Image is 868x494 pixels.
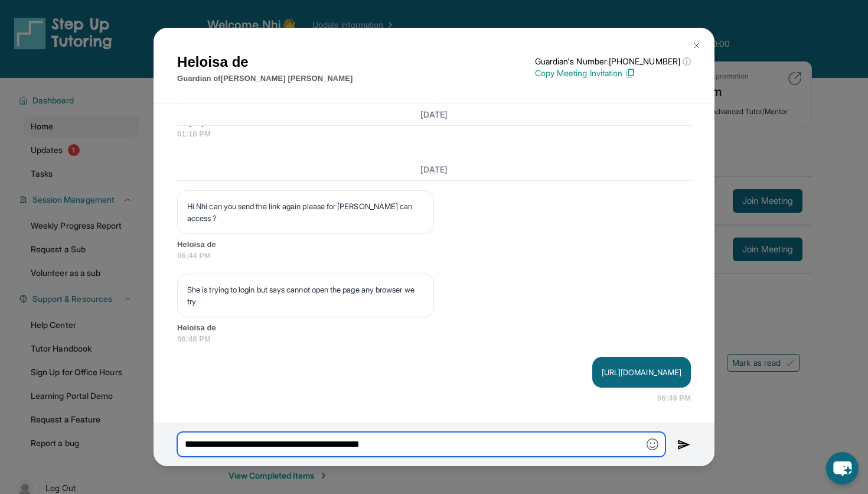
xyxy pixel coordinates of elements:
[683,56,691,67] span: ⓘ
[677,438,691,452] img: Send icon
[692,41,701,50] img: Close Icon
[177,108,691,120] h3: [DATE]
[177,164,691,175] h3: [DATE]
[187,200,424,224] p: Hi Nhi can you send the link again please for [PERSON_NAME] can access ?
[535,67,691,79] p: Copy Meeting Invitation
[177,128,691,140] span: 01:18 PM
[647,438,658,450] img: Emoji
[177,73,353,84] p: Guardian of [PERSON_NAME] [PERSON_NAME]
[625,68,635,79] img: Copy Icon
[187,284,424,307] p: She is trying to login but says cannot open the page any browser we try
[657,392,691,404] span: 06:49 PM
[177,333,691,345] span: 06:48 PM
[826,452,859,485] button: chat-button
[177,322,691,334] span: Heloisa de
[602,366,681,378] p: [URL][DOMAIN_NAME]
[177,239,691,251] span: Heloisa de
[535,56,691,67] p: Guardian's Number: [PHONE_NUMBER]
[177,51,353,73] h1: Heloisa de
[177,250,691,262] span: 06:44 PM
